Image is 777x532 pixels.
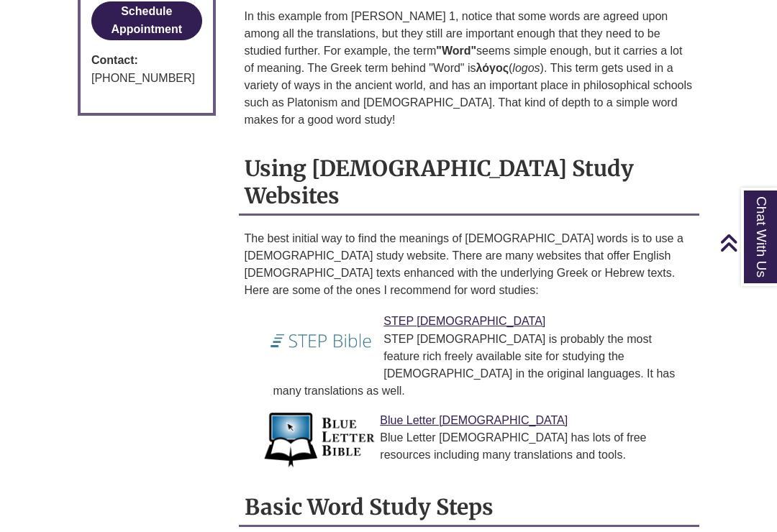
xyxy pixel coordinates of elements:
[273,429,689,464] div: Blue Letter [DEMOGRAPHIC_DATA] has lots of free resources including many translations and tools.
[263,411,377,469] img: Link to Blue Letter Bible
[91,51,202,70] strong: Contact:
[245,230,694,299] p: The best initial way to find the meanings of [DEMOGRAPHIC_DATA] words is to use a [DEMOGRAPHIC_DA...
[245,8,694,129] p: In this example from [PERSON_NAME] 1, notice that some words are agreed upon among all the transl...
[239,489,700,527] h2: Basic Word Study Steps
[719,233,773,252] a: Back to Top
[436,45,476,57] strong: "Word"
[239,150,700,216] h2: Using [DEMOGRAPHIC_DATA] Study Websites
[380,414,568,426] a: Link to Blue Letter Bible Blue Letter [DEMOGRAPHIC_DATA]
[512,62,540,74] em: logos
[476,62,509,74] strong: λόγος
[273,331,689,400] div: STEP [DEMOGRAPHIC_DATA] is probably the most feature rich freely available site for studying the ...
[383,315,545,327] a: Link to STEP Bible STEP [DEMOGRAPHIC_DATA]
[91,1,202,40] button: Schedule Appointment
[91,69,202,88] div: [PHONE_NUMBER]
[263,312,381,370] img: Link to STEP Bible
